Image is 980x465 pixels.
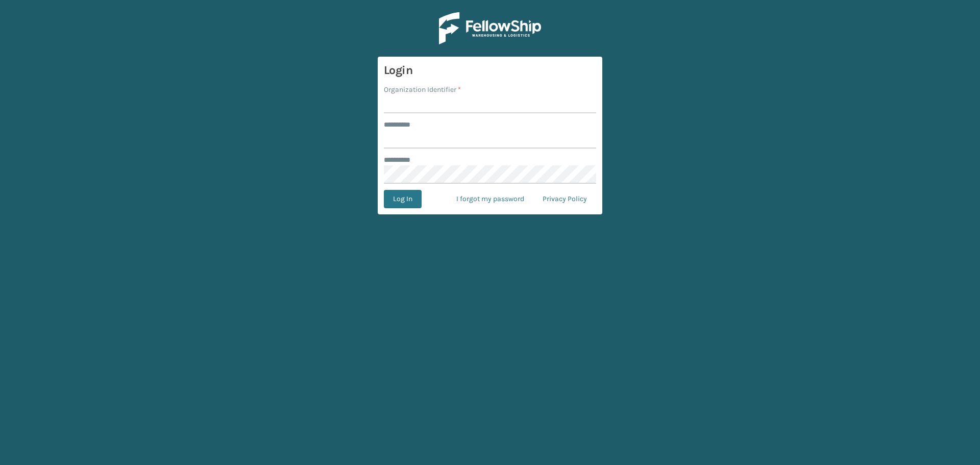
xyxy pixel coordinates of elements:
[384,84,461,95] label: Organization Identifier
[384,190,422,208] button: Log In
[384,63,596,78] h3: Login
[533,190,596,208] a: Privacy Policy
[447,190,533,208] a: I forgot my password
[439,12,541,44] img: Logo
